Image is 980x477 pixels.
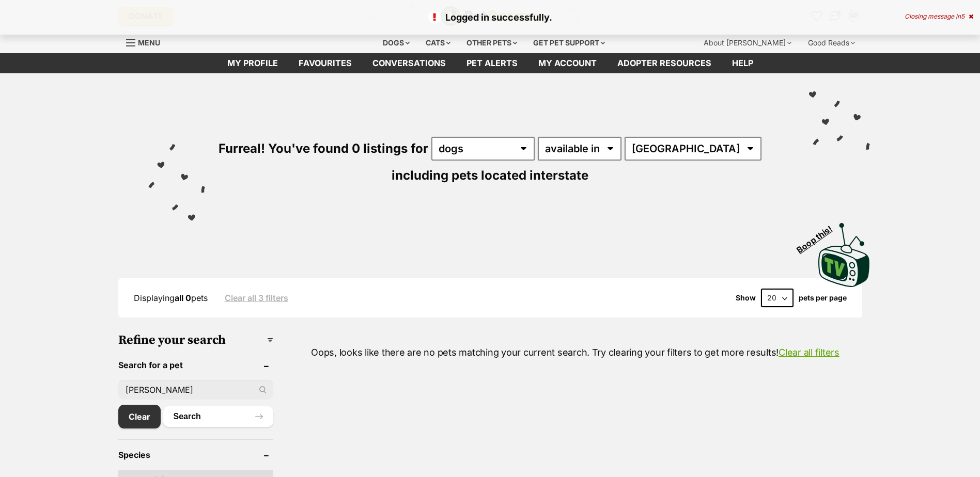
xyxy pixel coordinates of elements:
[376,33,417,53] div: Dogs
[118,360,273,370] header: Search for a pet
[799,294,847,302] label: pets per page
[217,53,288,73] a: My profile
[134,293,208,303] span: Displaying pets
[905,13,973,20] div: Closing message in
[818,223,870,287] img: PetRescue TV logo
[288,53,362,73] a: Favourites
[736,294,756,302] span: Show
[289,345,862,359] p: Oops, looks like there are no pets matching your current search. Try clearing your filters to get...
[163,406,273,427] button: Search
[526,33,612,53] div: Get pet support
[722,53,764,73] a: Help
[118,405,161,428] a: Clear
[961,12,965,20] span: 5
[219,141,428,156] span: Furreal! You've found 0 listings for
[418,33,458,53] div: Cats
[456,53,528,73] a: Pet alerts
[459,33,524,53] div: Other pets
[392,168,588,183] span: including pets located interstate
[818,214,870,289] a: Boop this!
[779,347,839,358] a: Clear all filters
[801,33,862,53] div: Good Reads
[225,293,288,303] a: Clear all 3 filters
[118,380,273,400] input: Toby
[126,33,167,51] a: Menu
[362,53,456,73] a: conversations
[118,333,273,347] h3: Refine your search
[175,293,191,303] strong: all 0
[696,33,799,53] div: About [PERSON_NAME]
[138,38,160,47] span: Menu
[607,53,722,73] a: Adopter resources
[10,10,970,24] p: Logged in successfully.
[528,53,607,73] a: My account
[118,450,273,459] header: Species
[795,217,842,255] span: Boop this!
